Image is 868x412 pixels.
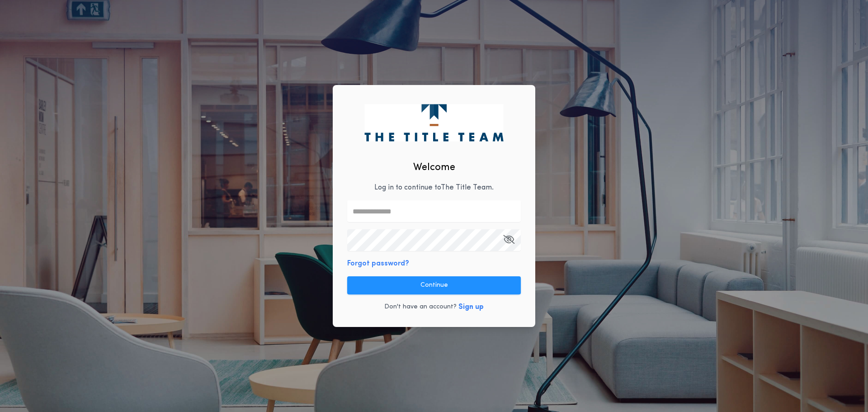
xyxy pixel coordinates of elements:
[458,302,484,313] button: Sign up
[364,104,503,141] img: logo
[384,303,457,312] p: Don't have an account?
[413,160,455,175] h2: Welcome
[374,182,494,193] p: Log in to continue to The Title Team .
[347,258,409,269] button: Forgot password?
[347,276,521,294] button: Continue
